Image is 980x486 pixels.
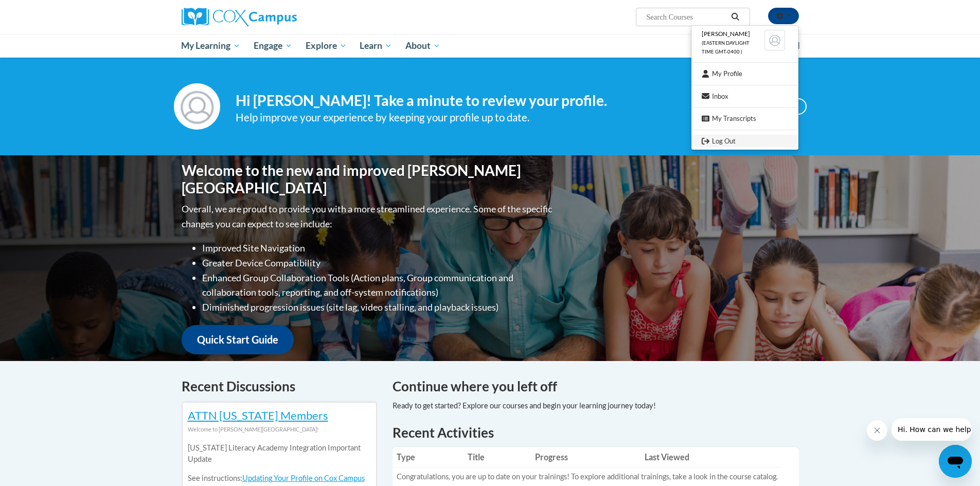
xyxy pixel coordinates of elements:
button: Account Settings [768,8,799,24]
div: Main menu [166,34,814,58]
iframe: Button to launch messaging window [939,445,972,478]
h1: Recent Activities [393,423,799,442]
a: Explore [299,34,353,58]
a: About [399,34,447,58]
a: Learn [353,34,399,58]
th: Progress [531,447,640,467]
a: Logout [691,135,798,148]
th: Title [464,447,531,467]
a: My Transcripts [691,112,798,125]
a: My Learning [175,34,247,58]
img: Cox Campus [182,8,297,26]
span: Learn [360,40,392,52]
input: Search Courses [645,11,727,23]
th: Last Viewed [640,447,782,467]
a: Cox Campus [182,8,377,26]
li: Enhanced Group Collaboration Tools (Action plans, Group communication and collaboration tools, re... [202,271,555,300]
h1: Welcome to the new and improved [PERSON_NAME][GEOGRAPHIC_DATA] [182,162,555,196]
th: Type [393,447,464,467]
span: About [405,40,440,52]
iframe: Close message [867,420,887,441]
li: Diminished progression issues (site lag, video stalling, and playback issues) [202,300,555,315]
img: Learner Profile Avatar [764,30,785,50]
span: My Learning [181,40,240,52]
a: Engage [247,34,299,58]
h4: Recent Discussions [182,376,377,397]
div: Help improve your experience by keeping your profile up to date. [236,109,727,126]
p: [US_STATE] Literacy Academy Integration Important Update [188,442,371,465]
p: See instructions: [188,473,371,484]
a: Quick Start Guide [182,325,294,354]
a: My Profile [691,67,798,80]
iframe: Message from company [892,418,972,441]
li: Improved Site Navigation [202,241,555,256]
h4: Continue where you left off [393,376,799,397]
a: Inbox [691,90,798,103]
span: Explore [306,40,347,52]
a: Updating Your Profile on Cox Campus [242,474,365,482]
span: (Eastern Daylight Time GMT-0400 ) [702,40,750,55]
span: [PERSON_NAME] [702,30,750,38]
span: Hi. How can we help? [6,7,83,15]
a: ATTN [US_STATE] Members [188,408,328,422]
span: Engage [254,40,292,52]
div: Welcome to [PERSON_NAME][GEOGRAPHIC_DATA]! [188,424,371,435]
li: Greater Device Compatibility [202,256,555,271]
button: Search [727,11,743,23]
h4: Hi [PERSON_NAME]! Take a minute to review your profile. [236,92,727,110]
img: Profile Image [174,83,220,130]
p: Overall, we are proud to provide you with a more streamlined experience. Some of the specific cha... [182,202,555,231]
